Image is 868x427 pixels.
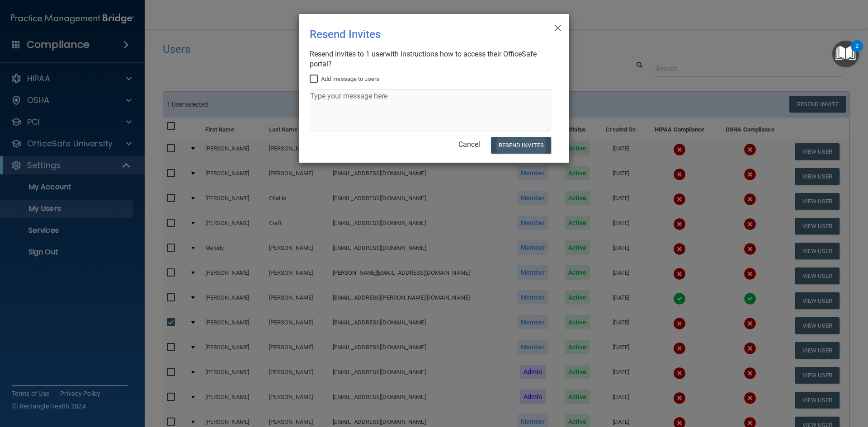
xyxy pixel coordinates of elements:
button: Resend Invites [491,137,551,154]
input: Add message to users [310,75,320,83]
div: Resend Invites [310,21,521,47]
div: Resend invites to 1 user with instructions how to access their OfficeSafe portal? [310,49,551,69]
iframe: Drift Widget Chat Controller [712,363,857,399]
a: Cancel [458,140,480,149]
button: Open Resource Center, 2 new notifications [832,41,859,67]
label: Add message to users [310,74,379,84]
span: × [554,18,562,36]
div: 2 [855,46,859,58]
